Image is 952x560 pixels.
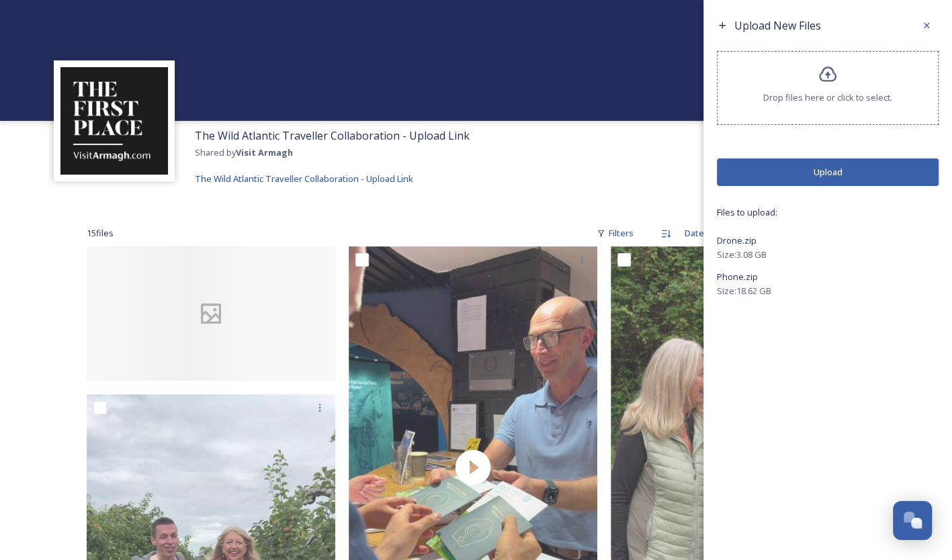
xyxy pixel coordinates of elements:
[717,206,939,219] span: Files to upload:
[717,271,758,283] span: Phone.zip
[893,501,932,540] button: Open Chat
[236,146,293,158] strong: Visit Armagh
[195,146,293,158] span: Shared by
[763,91,892,104] span: Drop files here or click to select.
[717,158,939,186] button: Upload
[678,220,746,246] div: Date Created
[734,18,821,33] span: Upload New Files
[60,67,168,175] img: THE-FIRST-PLACE-VISIT-ARMAGH.COM-BLACK.jpg
[195,171,413,187] a: The Wild Atlantic Traveller Collaboration - Upload Link
[195,128,470,143] span: The Wild Atlantic Traveller Collaboration - Upload Link
[717,234,756,246] span: Drone.zip
[195,173,413,185] span: The Wild Atlantic Traveller Collaboration - Upload Link
[590,220,640,246] div: Filters
[717,248,767,261] span: Size: 3.08 GB
[87,227,114,240] span: 15 file s
[717,285,771,297] span: Size: 18.62 GB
